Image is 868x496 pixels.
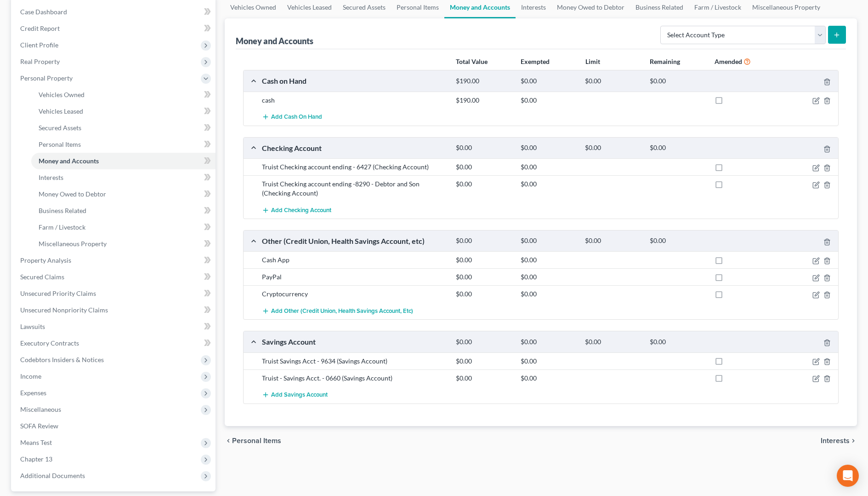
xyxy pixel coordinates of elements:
[451,357,516,366] div: $0.00
[516,96,581,105] div: $0.00
[257,179,451,198] div: Truist Checking account ending -8290 - Debtor and Son (Checking Account)
[516,338,581,346] div: $0.00
[13,4,216,20] a: Case Dashboard
[645,77,710,86] div: $0.00
[451,338,516,346] div: $0.00
[271,207,331,214] span: Add Checking Account
[257,357,451,366] div: Truist Savings Acct - 9634 (Savings Account)
[20,306,108,314] span: Unsecured Nonpriority Claims
[516,374,581,383] div: $0.00
[585,58,600,65] strong: Limit
[516,357,581,366] div: $0.00
[516,179,581,189] div: $0.00
[31,219,216,236] a: Farm / Livestock
[451,374,516,383] div: $0.00
[516,77,581,86] div: $0.00
[31,236,216,252] a: Miscellaneous Property
[271,392,328,399] span: Add Savings Account
[13,318,216,335] a: Lawsuits
[31,202,216,219] a: Business Related
[257,374,451,383] div: Truist - Savings Acct. - 0660 (Savings Account)
[257,255,451,265] div: Cash App
[257,337,451,346] div: Savings Account
[20,405,61,413] span: Miscellaneous
[13,335,216,352] a: Executory Contracts
[20,323,45,330] span: Lawsuits
[645,338,710,346] div: $0.00
[451,272,516,282] div: $0.00
[20,422,58,430] span: SOFA Review
[262,109,322,126] button: Add Cash on Hand
[451,162,516,172] div: $0.00
[850,437,857,444] i: chevron_right
[821,437,850,444] span: Interests
[580,77,645,86] div: $0.00
[225,437,281,444] button: chevron_left Personal Items
[39,190,106,198] span: Money Owed to Debtor
[821,437,857,444] button: Interests chevron_right
[645,144,710,152] div: $0.00
[580,338,645,346] div: $0.00
[516,162,581,172] div: $0.00
[451,289,516,299] div: $0.00
[20,256,71,264] span: Property Analysis
[516,289,581,299] div: $0.00
[262,386,328,404] button: Add Savings Account
[20,24,60,32] span: Credit Report
[650,58,680,65] strong: Remaining
[580,144,645,152] div: $0.00
[837,465,859,487] div: Open Intercom Messenger
[31,169,216,186] a: Interests
[271,307,413,315] span: Add Other (Credit Union, Health Savings Account, etc)
[13,302,216,318] a: Unsecured Nonpriority Claims
[39,124,81,132] span: Secured Assets
[20,472,85,479] span: Additional Documents
[516,236,581,245] div: $0.00
[39,240,107,248] span: Miscellaneous Property
[516,255,581,265] div: $0.00
[20,339,79,347] span: Executory Contracts
[257,162,451,172] div: Truist Checking account ending - 6427 (Checking Account)
[20,372,41,380] span: Income
[262,202,331,219] button: Add Checking Account
[20,8,67,16] span: Case Dashboard
[271,114,322,121] span: Add Cash on Hand
[39,140,81,148] span: Personal Items
[516,144,581,152] div: $0.00
[451,77,516,86] div: $190.00
[31,136,216,153] a: Personal Items
[13,252,216,269] a: Property Analysis
[451,255,516,265] div: $0.00
[13,269,216,285] a: Secured Claims
[31,87,216,103] a: Vehicles Owned
[39,91,85,98] span: Vehicles Owned
[257,289,451,299] div: Cryptocurrency
[13,20,216,37] a: Credit Report
[257,272,451,282] div: PayPal
[39,107,83,115] span: Vehicles Leased
[13,285,216,302] a: Unsecured Priority Claims
[39,223,85,231] span: Farm / Livestock
[262,302,413,319] button: Add Other (Credit Union, Health Savings Account, etc)
[456,58,488,65] strong: Total Value
[31,120,216,136] a: Secured Assets
[39,157,99,165] span: Money and Accounts
[31,103,216,120] a: Vehicles Leased
[236,35,313,46] div: Money and Accounts
[20,74,73,82] span: Personal Property
[451,236,516,245] div: $0.00
[39,173,63,181] span: Interests
[20,455,52,463] span: Chapter 13
[13,418,216,434] a: SOFA Review
[20,356,104,363] span: Codebtors Insiders & Notices
[451,96,516,105] div: $190.00
[20,273,64,281] span: Secured Claims
[232,437,281,444] span: Personal Items
[225,437,232,444] i: chevron_left
[645,236,710,245] div: $0.00
[451,179,516,189] div: $0.00
[257,143,451,153] div: Checking Account
[521,58,550,65] strong: Exempted
[580,236,645,245] div: $0.00
[715,58,742,65] strong: Amended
